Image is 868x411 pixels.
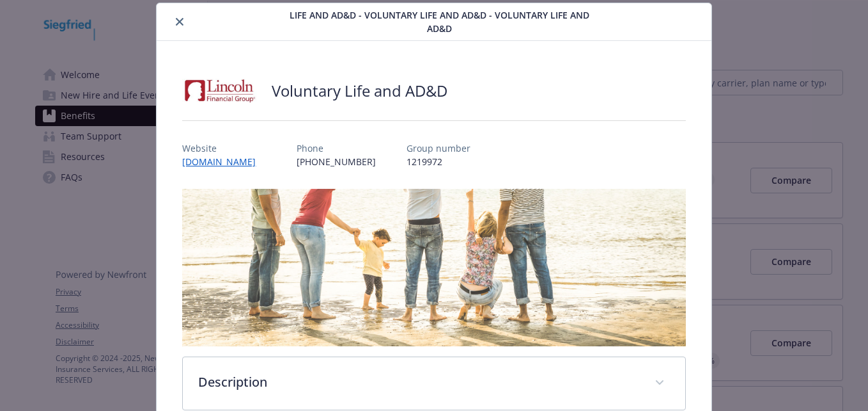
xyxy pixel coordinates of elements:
[182,189,685,346] img: banner
[297,155,376,168] p: [PHONE_NUMBER]
[407,155,470,168] p: 1219972
[183,357,685,410] div: Description
[198,373,639,392] p: Description
[182,156,266,168] a: [DOMAIN_NAME]
[172,14,187,29] button: close
[272,80,447,102] h2: Voluntary Life and AD&D
[297,141,376,155] p: Phone
[276,8,603,35] span: Life and AD&D - Voluntary Life and AD&D - Voluntary Life and AD&D
[182,72,259,110] img: Lincoln Financial Group
[407,141,470,155] p: Group number
[182,141,266,155] p: Website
